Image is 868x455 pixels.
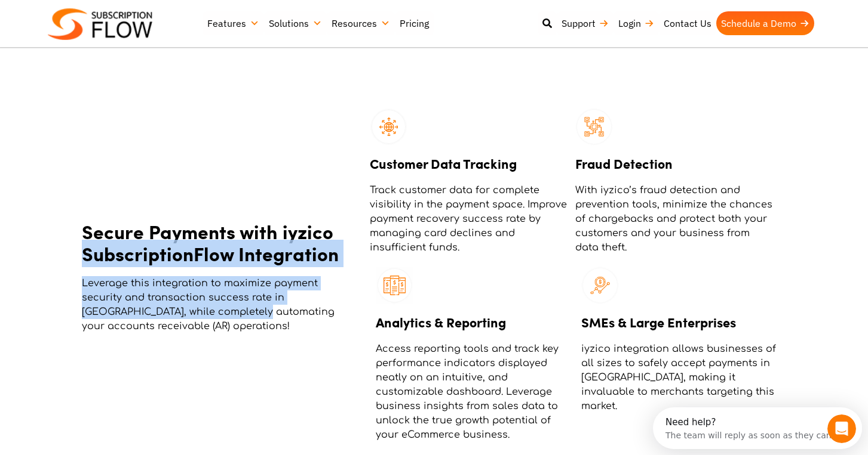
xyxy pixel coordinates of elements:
a: Schedule a Demo [716,11,814,35]
h3: Analytics & Reporting [376,312,575,332]
a: Solutions [264,11,327,35]
p: Track customer data for complete visibility in the payment space. Improve payment recovery succes... [370,183,569,255]
p: With iyzico’s fraud detection and prevention tools, minimize the chances of chargebacks and prote... [575,183,775,255]
a: Contact Us [659,11,716,35]
img: Online Payment Forms [575,108,613,146]
img: Subscriptionflow [48,8,152,40]
h3: Fraud Detection [575,154,775,174]
p: iyzico integration allows businesses of all sizes to safely accept payments in [GEOGRAPHIC_DATA],... [581,342,781,413]
p: Leverage this integration to maximize payment security and transaction success rate in [GEOGRAPHI... [82,276,340,333]
div: Need help? [13,10,179,20]
h2: Secure Payments with iyzico SubscriptionFlow Integration [82,221,340,265]
a: Support [557,11,614,35]
a: Login [614,11,659,35]
p: Access reporting tools and track key performance indicators displayed neatly on an intuitive, and... [376,342,575,442]
img: Feasibility in Payment Processing [370,108,407,146]
a: Pricing [395,11,434,35]
h3: SMEs & Large Enterprises [581,312,781,332]
div: The team will reply as soon as they can [13,20,179,32]
iframe: Intercom live chat [827,414,856,443]
img: Analytics & Reporting [581,267,619,304]
img: Integration with Accounting Software [376,267,413,304]
a: Resources [327,11,395,35]
div: Open Intercom Messenger [5,5,214,38]
a: Features [203,11,264,35]
iframe: Intercom live chat discovery launcher [653,407,862,449]
h3: Customer Data Tracking [370,154,569,174]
